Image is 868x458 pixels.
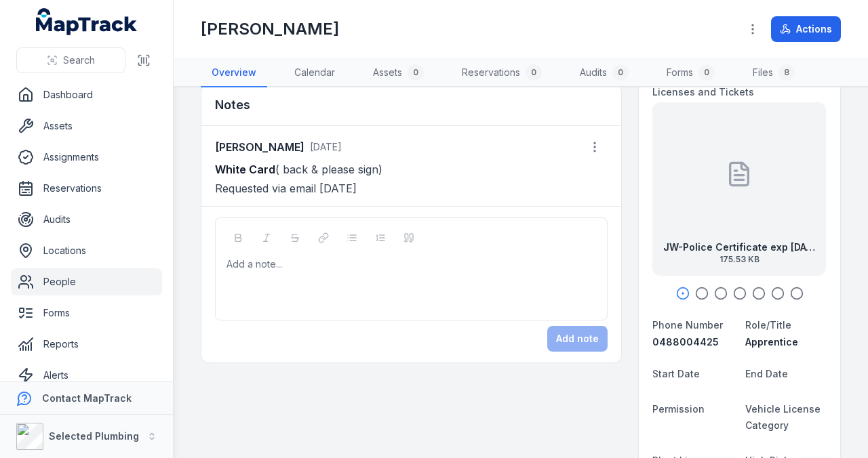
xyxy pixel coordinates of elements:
a: MapTrack [36,8,138,35]
a: Overview [201,59,267,87]
span: Licenses and Tickets [652,86,754,98]
strong: [PERSON_NAME] [215,139,304,155]
a: Locations [11,237,162,264]
a: Assets [11,112,162,140]
a: Reports [11,331,162,358]
h3: Notes [215,96,250,114]
a: Files8 [742,59,806,87]
a: Alerts [11,362,162,389]
a: Audits [11,206,162,233]
span: End Date [745,368,788,379]
a: Forms0 [656,59,726,87]
a: People [11,268,162,295]
a: Reservations [11,175,162,202]
div: 0 [698,64,715,81]
span: 0488004425 [652,336,719,348]
a: Reservations0 [451,59,553,87]
a: Forms [11,299,162,327]
a: Dashboard [11,81,162,108]
span: Search [63,54,95,67]
span: 175.53 KB [663,254,815,265]
h1: [PERSON_NAME] [201,18,339,40]
strong: JW-Police Certificate exp [DATE] [663,241,815,254]
div: 0 [612,64,629,81]
time: 8/20/2025, 2:32:25 PM [310,141,342,152]
span: Vehicle License Category [745,403,821,431]
a: Assignments [11,144,162,171]
strong: Contact MapTrack [42,392,132,404]
span: Start Date [652,368,700,379]
strong: Selected Plumbing [49,430,139,442]
a: Audits0 [569,59,639,87]
p: ( back & please sign) Requested via email [DATE] [215,160,608,198]
div: 8 [778,64,795,81]
span: Permission [652,403,705,415]
button: Search [16,47,125,73]
span: Role/Title [745,319,791,331]
span: Apprentice [745,336,798,348]
strong: White Card [215,163,275,176]
span: [DATE] [310,141,342,152]
span: Phone Number [652,319,723,331]
div: 0 [526,64,542,81]
button: Actions [771,16,841,42]
a: Assets0 [362,59,435,87]
div: 0 [408,64,424,81]
a: Calendar [283,59,346,87]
